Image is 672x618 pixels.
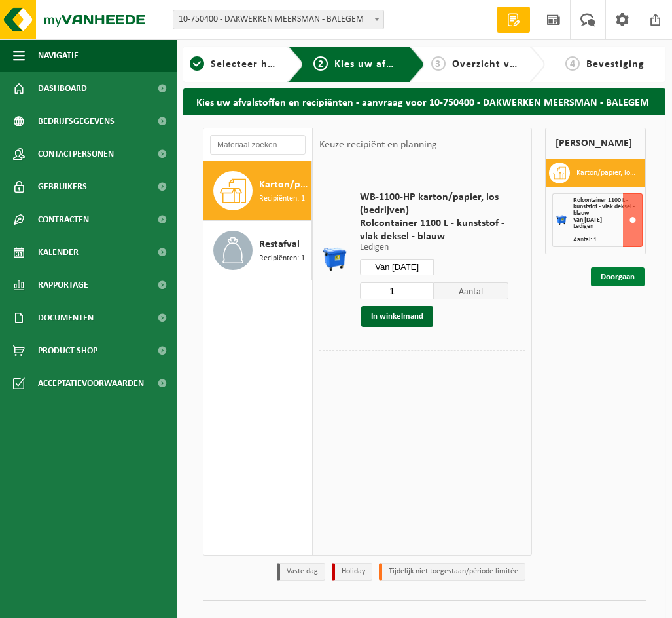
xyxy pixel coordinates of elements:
[545,128,646,159] div: [PERSON_NAME]
[573,197,635,217] span: Rolcontainer 1100 L - kunststof - vlak deksel - blauw
[259,252,305,265] span: Recipiënten: 1
[586,59,645,69] span: Bevestiging
[38,367,144,400] span: Acceptatievoorwaarden
[360,243,508,252] p: Ledigen
[173,10,383,29] span: 10-750400 - DAKWERKEN MEERSMAN - BALEGEM
[332,563,372,581] li: Holiday
[313,56,328,71] span: 2
[38,269,88,301] span: Rapportage
[190,56,204,71] span: 1
[38,236,79,269] span: Kalender
[360,191,508,217] span: WB-1100-HP karton/papier, los (bedrijven)
[277,563,325,581] li: Vaste dag
[38,203,89,236] span: Contracten
[360,259,434,275] input: Selecteer datum
[379,563,525,581] li: Tijdelijk niet toegestaan/période limitée
[573,223,642,230] div: Ledigen
[565,56,580,71] span: 4
[591,267,645,286] a: Doorgaan
[573,237,642,243] div: Aantal: 1
[259,237,300,252] span: Restafval
[360,217,508,243] span: Rolcontainer 1100 L - kunststof - vlak deksel - blauw
[573,216,602,223] strong: Van [DATE]
[203,161,312,221] button: Karton/papier, los (bedrijven) Recipiënten: 1
[38,105,115,138] span: Bedrijfsgegevens
[38,72,87,105] span: Dashboard
[173,10,384,29] span: 10-750400 - DAKWERKEN MEERSMAN - BALEGEM
[259,177,308,193] span: Karton/papier, los (bedrijven)
[361,306,433,327] button: In winkelmand
[38,334,97,367] span: Product Shop
[434,282,508,299] span: Aantal
[452,59,590,69] span: Overzicht van uw aanvraag
[211,59,352,69] span: Selecteer hier een vestiging
[190,56,277,72] a: 1Selecteer hier een vestiging
[210,135,306,155] input: Materiaal zoeken
[259,193,305,205] span: Recipiënten: 1
[38,301,94,334] span: Documenten
[334,59,514,69] span: Kies uw afvalstoffen en recipiënten
[431,56,446,71] span: 3
[183,88,665,114] h2: Kies uw afvalstoffen en recipiënten - aanvraag voor 10-750400 - DAKWERKEN MEERSMAN - BALEGEM
[313,128,444,161] div: Keuze recipiënt en planning
[576,163,635,183] h3: Karton/papier, los (bedrijven)
[38,170,87,203] span: Gebruikers
[38,138,114,170] span: Contactpersonen
[38,39,79,72] span: Navigatie
[203,221,312,280] button: Restafval Recipiënten: 1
